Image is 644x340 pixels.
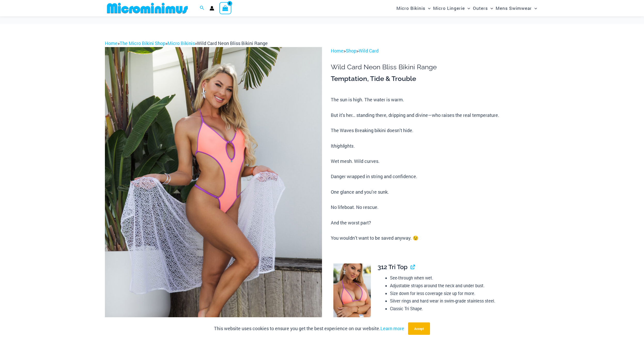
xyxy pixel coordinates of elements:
[465,2,470,15] span: Menu Toggle
[473,2,488,15] span: Outers
[210,6,214,11] a: Account icon link
[167,40,195,46] a: Micro Bikinis
[390,305,535,313] li: Classic Tri Shape.
[333,263,371,320] img: Wild Card Neon Bliss 312 Top 03
[394,1,539,16] nav: Site Navigation
[331,74,539,83] h3: Temptation, Tide & Trouble
[380,325,404,331] a: Learn more
[395,2,432,15] a: Micro BikinisMenu ToggleMenu Toggle
[494,2,538,15] a: Mens SwimwearMenu ToggleMenu Toggle
[105,2,190,14] img: MM SHOP LOGO FLAT
[331,63,539,71] h1: Wild Card Neon Bliss Bikini Range
[408,322,430,335] button: Accept
[432,2,471,15] a: Micro LingerieMenu ToggleMenu Toggle
[390,297,535,305] li: Silver rings and hard wear in swim-grade stainless steel.
[488,2,493,15] span: Menu Toggle
[532,2,537,15] span: Menu Toggle
[396,2,425,15] span: Micro Bikinis
[219,2,231,14] a: View Shopping Cart, empty
[390,290,535,297] li: Size down for less coverage size up for more.
[331,96,539,242] p: The sun is high. The water is warm. But it’s her… standing there, dripping and divine—who raises ...
[197,40,268,46] span: Wild Card Neon Bliss Bikini Range
[390,274,535,282] li: See-through when wet.
[390,282,535,290] li: Adjustable straps around the neck and under bust.
[214,325,404,333] p: This website uses cookies to ensure you get the best experience on our website.
[331,48,343,54] a: Home
[200,5,204,12] a: Search icon link
[334,143,354,149] i: highlights
[105,40,118,46] a: Home
[359,48,379,54] a: Wild Card
[425,2,431,15] span: Menu Toggle
[120,40,165,46] a: The Micro Bikini Shop
[331,47,539,55] p: > >
[433,2,465,15] span: Micro Lingerie
[105,40,268,46] span: » » »
[346,48,356,54] a: Shop
[378,263,408,271] span: 312 Tri Top
[472,2,494,15] a: OutersMenu ToggleMenu Toggle
[496,2,532,15] span: Mens Swimwear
